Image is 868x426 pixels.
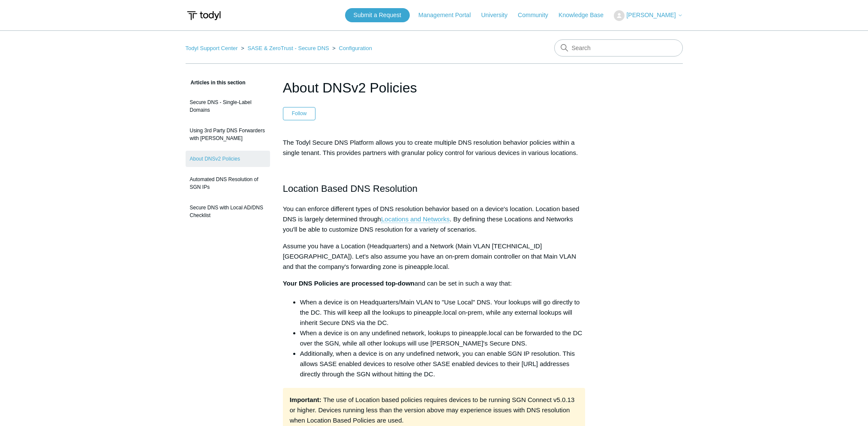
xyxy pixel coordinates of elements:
[283,107,316,120] button: Follow Article
[239,45,330,51] li: SASE & ZeroTrust - Secure DNS
[330,45,372,51] li: Configuration
[559,11,612,20] a: Knowledge Base
[481,11,516,20] a: University
[283,181,586,196] h2: Location Based DNS Resolution
[186,171,270,195] a: Automated DNS Resolution of SGN IPs
[186,151,270,167] a: About DNSv2 Policies
[186,45,240,51] li: Todyl Support Center
[339,45,372,51] a: Configuration
[186,94,270,118] a: Secure DNS - Single-Label Domains
[626,12,676,18] span: [PERSON_NAME]
[186,80,246,86] span: Articles in this section
[186,200,270,223] a: Secure DNS with Local AD/DNS Checklist
[554,39,683,57] input: Search
[290,396,321,403] span: Important:
[283,137,586,158] p: The Todyl Secure DNS Platform allows you to create multiple DNS resolution behavior policies with...
[300,328,586,349] li: When a device is on any undefined network, lookups to pineapple.local can be forwarded to the DC ...
[345,8,410,22] a: Submit a Request
[300,297,586,328] li: When a device is on Headquarters/Main VLAN to "Use Local" DNS. Your lookups will go directly to t...
[283,278,586,289] p: and can be set in such a way that:
[186,8,222,24] img: Todyl Support Center Help Center home page
[518,11,557,20] a: Community
[283,77,586,98] h1: About DNSv2 Policies
[614,10,682,21] button: [PERSON_NAME]
[186,45,238,51] a: Todyl Support Center
[283,204,586,235] p: You can enforce different types of DNS resolution behavior based on a device's location. Location...
[418,11,479,20] a: Management Portal
[381,215,450,223] a: Locations and Networks
[186,122,270,146] a: Using 3rd Party DNS Forwarders with [PERSON_NAME]
[283,241,586,272] p: Assume you have a Location (Headquarters) and a Network (Main VLAN [TECHNICAL_ID][GEOGRAPHIC_DATA...
[300,349,586,379] li: Additionally, when a device is on any undefined network, you can enable SGN IP resolution. This a...
[283,280,414,287] strong: Your DNS Policies are processed top-down
[247,45,329,51] a: SASE & ZeroTrust - Secure DNS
